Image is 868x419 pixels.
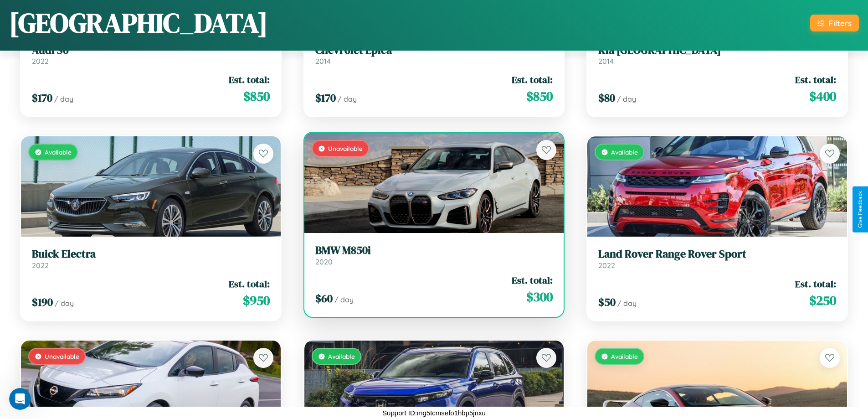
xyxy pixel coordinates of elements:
span: 2022 [32,57,49,66]
a: BMW M850i2020 [315,244,553,266]
iframe: Intercom live chat [9,388,31,410]
a: Kia [GEOGRAPHIC_DATA]2014 [598,44,836,66]
span: Est. total: [229,277,270,290]
span: Available [328,352,355,360]
span: / day [338,94,357,103]
span: / day [54,94,73,103]
span: $ 400 [809,87,836,105]
a: Chevrolet Epica2014 [315,44,553,66]
span: $ 300 [526,288,553,306]
span: $ 850 [526,87,553,105]
span: $ 850 [243,87,270,105]
a: Land Rover Range Rover Sport2022 [598,248,836,270]
div: Filters [829,18,852,28]
h3: BMW M850i [315,244,553,257]
span: $ 50 [598,295,616,310]
span: $ 170 [315,90,336,105]
span: $ 80 [598,90,615,105]
h3: Kia [GEOGRAPHIC_DATA] [598,44,836,57]
span: $ 190 [32,295,53,310]
h3: Buick Electra [32,248,270,261]
span: Est. total: [512,274,553,287]
span: / day [617,94,636,103]
span: 2014 [598,57,614,66]
div: Give Feedback [857,191,863,228]
button: Filters [810,15,859,31]
span: Unavailable [45,352,79,360]
span: 2022 [32,261,49,270]
h1: [GEOGRAPHIC_DATA] [9,4,268,41]
span: $ 950 [243,291,270,310]
span: $ 60 [315,291,333,306]
span: $ 170 [32,90,52,105]
a: Buick Electra2022 [32,248,270,270]
p: Support ID: mg5tcmsefo1hbp5jnxu [382,407,486,419]
span: Available [611,352,638,360]
span: Unavailable [328,145,363,152]
span: Est. total: [229,73,270,86]
span: / day [334,295,354,304]
span: Est. total: [512,73,553,86]
a: Audi S62022 [32,44,270,66]
span: / day [617,299,637,308]
span: Est. total: [795,277,836,290]
span: Available [45,148,72,156]
span: 2020 [315,257,333,266]
span: Est. total: [795,73,836,86]
span: $ 250 [809,291,836,310]
span: 2022 [598,261,615,270]
h3: Land Rover Range Rover Sport [598,248,836,261]
span: Available [611,148,638,156]
span: 2014 [315,57,331,66]
span: / day [55,299,74,308]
